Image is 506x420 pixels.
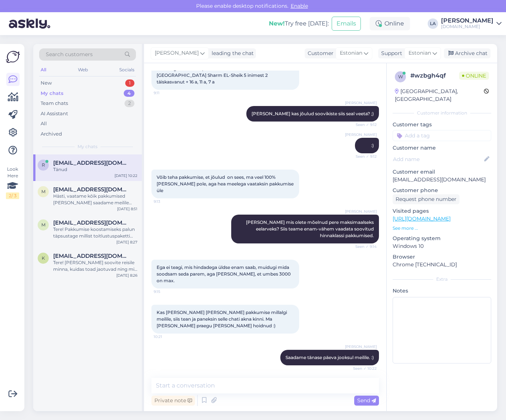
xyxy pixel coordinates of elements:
span: 9:15 [154,289,181,294]
div: Look Here [6,166,19,199]
p: Visited pages [393,207,491,215]
span: raudseppkerli@gmail.com [53,160,130,166]
div: Private note [151,396,195,406]
div: All [39,65,48,75]
p: Notes [393,287,491,295]
div: Support [378,49,402,57]
p: Customer phone [393,187,491,194]
div: 1 [125,79,134,87]
p: Windows 10 [393,242,491,250]
span: 9:13 [154,199,181,204]
div: Socials [118,65,136,75]
span: Saadame tänase päeva jooksul meilile. :) [286,355,374,360]
span: m [41,222,45,228]
span: k [42,255,45,261]
span: [PERSON_NAME] [345,209,377,214]
span: Seen ✓ 9:12 [349,122,377,127]
div: [GEOGRAPHIC_DATA], [GEOGRAPHIC_DATA] [395,88,484,103]
span: :) [371,143,374,148]
span: Hästi. Aga võib teha pakkumise näiteks [GEOGRAPHIC_DATA] Sharm EL-Sheik 5 inimest 2 täiskasvanut ... [157,66,269,85]
span: [PERSON_NAME] [345,344,377,349]
span: r [42,162,45,168]
span: Ega ei teagi, mis hindadega üldse enam saab, muidugi mida soodsam seda parem, aga [PERSON_NAME], ... [157,264,292,283]
div: 2 / 3 [6,192,19,199]
div: [DOMAIN_NAME] [441,24,493,30]
input: Add name [393,155,483,163]
div: All [41,120,47,127]
span: My chats [78,143,98,150]
p: Customer name [393,144,491,152]
div: Request phone number [393,194,459,204]
b: New! [269,20,285,27]
span: w [398,74,403,79]
span: Enable [288,3,310,9]
span: [PERSON_NAME] [155,49,199,57]
span: [PERSON_NAME] kas jõulud soovikiste siis seal veeta? ;) [252,111,374,116]
div: AI Assistant [41,110,68,117]
p: Browser [393,253,491,261]
span: Estonian [340,49,362,57]
div: New [41,79,52,87]
div: Customer information [393,110,491,116]
span: 10:21 [154,334,181,339]
div: Hästi, vaatame kõik pakkumised [PERSON_NAME] saadame meilile tänase päeva jooksul. :) [53,193,137,206]
span: 9:11 [154,90,181,96]
div: leading the chat [209,49,254,57]
div: Team chats [41,100,68,107]
span: [PERSON_NAME] [345,100,377,106]
div: [DATE] 8:26 [116,273,137,278]
a: [PERSON_NAME][DOMAIN_NAME] [441,18,502,30]
div: Online [370,17,410,30]
p: Chrome [TECHNICAL_ID] [393,261,491,269]
span: Seen ✓ 9:12 [349,154,377,159]
div: Customer [305,49,334,57]
div: Tere! Pakkumise koostamiseks palun täpsustage millist toitlustuspaketti soovite ja mis võiks olla... [53,226,137,239]
p: Customer email [393,168,491,176]
span: Võib teha pakkumise, et jõulud on sees, ma veel 100% [PERSON_NAME] pole, aga hea meelega vaataksi... [157,174,295,193]
p: [EMAIL_ADDRESS][DOMAIN_NAME] [393,176,491,184]
a: [URL][DOMAIN_NAME] [393,215,451,222]
div: 2 [124,100,134,107]
span: Seen ✓ 10:22 [349,366,377,371]
div: # wzbgh4qf [410,71,459,80]
div: Extra [393,276,491,283]
div: Tere! [PERSON_NAME] soovite reisile minna, kuidas toad jaotuvad ning mis on maksimaalne eelarve r... [53,259,137,273]
div: [DATE] 10:22 [114,173,137,178]
span: Estonian [408,49,431,57]
div: LA [428,18,438,29]
span: Kas [PERSON_NAME] [PERSON_NAME] pakkumise millalgi meilile, siis tean ja paneksin selle chati akn... [157,310,288,328]
p: Customer tags [393,121,491,129]
div: Archive chat [444,48,490,58]
button: Emails [332,17,361,31]
span: m [41,189,45,194]
p: Operating system [393,235,491,242]
div: [DATE] 8:51 [117,206,137,212]
span: Seen ✓ 9:14 [349,244,377,249]
span: maili@raama.ee [53,219,130,226]
input: Add a tag [393,130,491,141]
p: See more ... [393,225,491,232]
span: Online [459,72,489,80]
div: [DATE] 8:27 [116,239,137,245]
div: My chats [41,90,64,97]
span: [PERSON_NAME] [345,132,377,137]
img: Askly Logo [6,50,20,64]
span: kaialiisroostalu89@gmail.com [53,253,130,259]
div: Tänud [53,166,137,173]
span: Search customers [46,51,93,58]
div: Archived [41,130,62,138]
span: [PERSON_NAME] mis olete mõelnud pere maksimaalseks eelarveks? Siis teame enam-vähem vaadata soovi... [246,219,375,238]
span: Send [357,397,376,404]
span: maili@raama.ee [53,186,130,193]
div: Try free [DATE]: [269,19,329,28]
div: 4 [124,90,134,97]
div: Web [76,65,89,75]
div: [PERSON_NAME] [441,18,493,24]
